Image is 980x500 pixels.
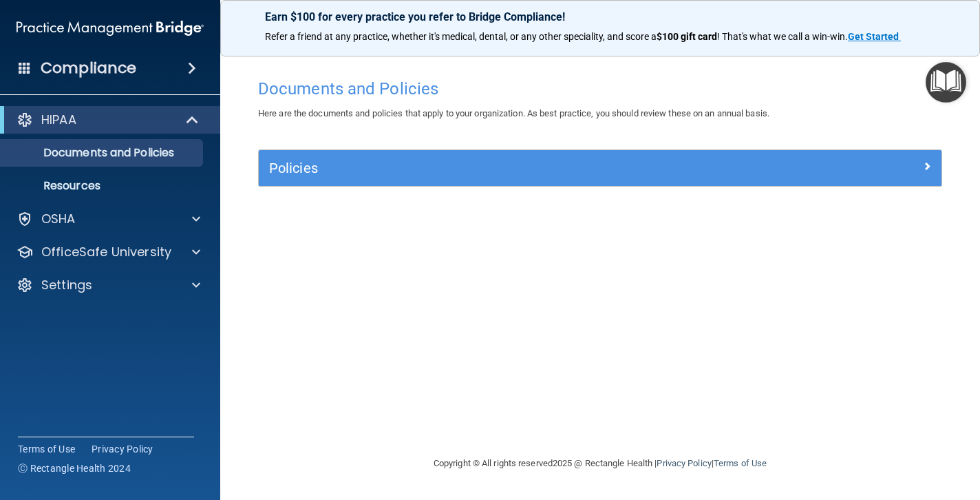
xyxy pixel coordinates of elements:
a: Privacy Policy [92,442,153,456]
h4: Documents and Policies [258,80,942,98]
h5: Policies [269,160,760,176]
strong: Get Started [848,31,899,42]
button: Open Resource Center [926,62,966,103]
p: OSHA [41,211,76,227]
a: Privacy Policy [657,458,711,468]
a: Get Started [848,31,901,42]
span: ! That's what we call a win-win. [717,31,848,42]
a: Terms of Use [18,442,75,456]
img: PMB logo [17,14,204,42]
a: Terms of Use [714,458,767,468]
div: Copyright © All rights reserved 2025 @ Rectangle Health | | [349,441,851,486]
h4: Compliance [41,59,136,78]
span: Ⓒ Rectangle Health 2024 [18,461,131,475]
p: Resources [9,179,197,193]
p: Earn $100 for every practice you refer to Bridge Compliance! [265,10,935,23]
p: Documents and Policies [9,146,197,160]
p: HIPAA [41,112,76,128]
a: OfficeSafe University [17,244,200,260]
p: Settings [41,277,92,293]
span: Here are the documents and policies that apply to your organization. As best practice, you should... [258,108,769,118]
a: HIPAA [17,112,200,128]
a: OSHA [17,211,200,227]
strong: $100 gift card [657,31,717,42]
span: Refer a friend at any practice, whether it's medical, dental, or any other speciality, and score a [265,31,657,42]
p: OfficeSafe University [41,244,171,260]
a: Policies [269,157,931,179]
a: Settings [17,277,200,293]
